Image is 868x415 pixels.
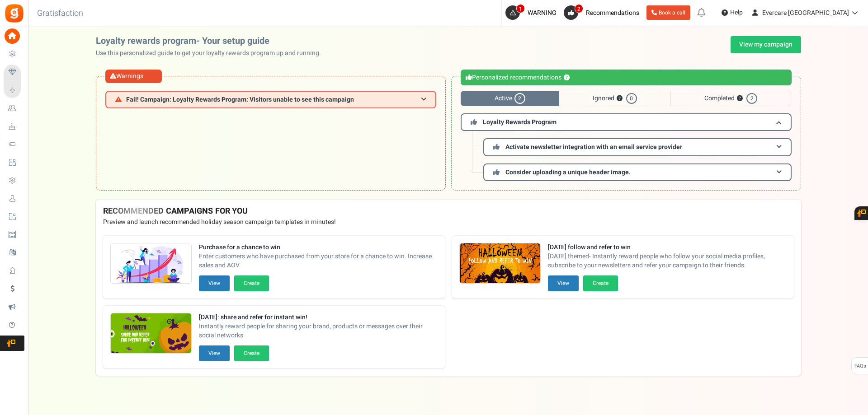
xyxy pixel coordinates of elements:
a: 2 Recommendations [564,5,643,20]
a: 1 WARNING [505,5,560,20]
button: ? [564,75,570,81]
span: Enter customers who have purchased from your store for a chance to win. Increase sales and AOV. [199,252,438,270]
button: View [548,275,579,291]
p: Preview and launch recommended holiday season campaign templates in minutes! [103,218,794,227]
span: FAQs [854,358,866,375]
p: Use this personalized guide to get your loyalty rewards program up and running. [96,49,328,58]
img: Recommended Campaigns [111,243,191,284]
img: Recommended Campaigns [460,243,540,284]
span: WARNING [528,8,557,18]
span: 2 [575,4,583,13]
span: Fail! Campaign: Loyalty Rewards Program: Visitors unable to see this campaign [126,96,354,103]
a: Help [718,5,746,20]
h4: RECOMMENDED CAMPAIGNS FOR YOU [103,207,794,216]
strong: [DATE] follow and refer to win [548,243,787,252]
h3: Gratisfaction [27,5,93,23]
span: Evercare [GEOGRAPHIC_DATA] [762,8,849,18]
span: [DATE] themed- Instantly reward people who follow your social media profiles, subscribe to your n... [548,252,787,270]
span: 2 [746,93,757,104]
h2: Loyalty rewards program- Your setup guide [96,36,328,46]
span: Completed [670,91,791,106]
span: Consider uploading a unique header image. [505,168,631,177]
button: Create [234,345,269,361]
button: Create [234,275,269,291]
span: Help [728,8,743,17]
span: Loyalty Rewards Program [483,117,557,127]
span: 0 [626,93,637,104]
button: View [199,275,230,291]
button: ? [737,96,743,102]
span: Active [461,91,559,106]
strong: [DATE]: share and refer for instant win! [199,313,438,322]
span: Activate newsletter integration with an email service provider [505,142,682,152]
img: Recommended Campaigns [111,313,191,354]
a: Book a call [646,5,690,20]
div: Personalized recommendations [461,70,792,85]
span: 2 [514,93,525,104]
a: View my campaign [731,36,801,53]
strong: Purchase for a chance to win [199,243,438,252]
div: Warnings [105,70,162,83]
span: 1 [516,4,525,13]
button: ? [617,96,623,102]
img: Gratisfaction [4,3,24,23]
span: Ignored [559,91,670,106]
button: View [199,345,230,361]
button: Create [583,275,618,291]
span: Recommendations [586,8,639,18]
span: Instantly reward people for sharing your brand, products or messages over their social networks [199,322,438,340]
